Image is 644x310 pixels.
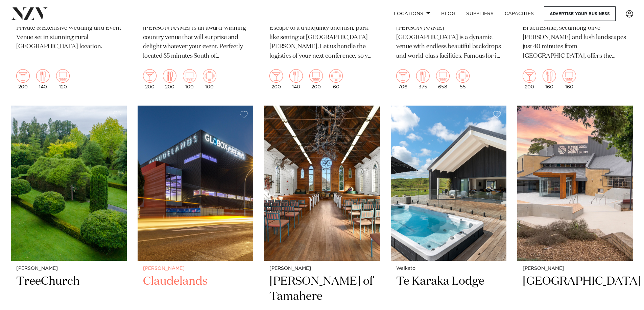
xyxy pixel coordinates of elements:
[183,69,196,83] img: theatre.png
[16,24,121,52] p: Private & Exclusive Wedding and Event Venue set in stunning rural [GEOGRAPHIC_DATA] location.
[269,69,283,83] img: cocktail.png
[523,69,536,89] div: 200
[388,6,436,21] a: Locations
[36,69,50,83] img: dining.png
[269,69,283,89] div: 200
[499,6,540,21] a: Capacities
[329,69,343,89] div: 60
[16,69,30,89] div: 200
[543,69,556,89] div: 160
[523,69,536,83] img: cocktail.png
[203,69,216,89] div: 100
[456,69,470,89] div: 55
[309,69,323,89] div: 200
[523,24,628,61] p: Bracu Estate, set among olive [PERSON_NAME] and lush landscapes just 40 minutes from [GEOGRAPHIC_...
[143,266,248,271] small: [PERSON_NAME]
[56,69,70,89] div: 120
[416,69,430,83] img: dining.png
[523,266,628,271] small: [PERSON_NAME]
[396,266,501,271] small: Waikato
[163,69,176,83] img: dining.png
[329,69,343,83] img: meeting.png
[269,24,375,61] p: Escape to a tranquility and lush, park-like setting at [GEOGRAPHIC_DATA][PERSON_NAME]. Let us han...
[11,7,48,20] img: nzv-logo.png
[143,69,157,89] div: 200
[289,69,303,89] div: 140
[289,69,303,83] img: dining.png
[309,69,323,83] img: theatre.png
[563,69,576,89] div: 160
[544,6,616,21] a: Advertise your business
[163,69,176,89] div: 200
[436,6,461,21] a: BLOG
[143,69,157,83] img: cocktail.png
[56,69,70,83] img: theatre.png
[36,69,50,89] div: 140
[203,69,216,83] img: meeting.png
[456,69,470,83] img: meeting.png
[436,69,450,89] div: 658
[436,69,450,83] img: theatre.png
[183,69,196,89] div: 100
[563,69,576,83] img: theatre.png
[16,266,121,271] small: [PERSON_NAME]
[396,69,410,83] img: cocktail.png
[143,24,248,61] p: [PERSON_NAME] is an award-winning country venue that will surprise and delight whatever your even...
[396,69,410,89] div: 706
[461,6,499,21] a: SUPPLIERS
[543,69,556,83] img: dining.png
[416,69,430,89] div: 375
[16,69,30,83] img: cocktail.png
[269,266,375,271] small: [PERSON_NAME]
[396,24,501,61] p: [PERSON_NAME][GEOGRAPHIC_DATA] is a dynamic venue with endless beautiful backdrops and world-clas...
